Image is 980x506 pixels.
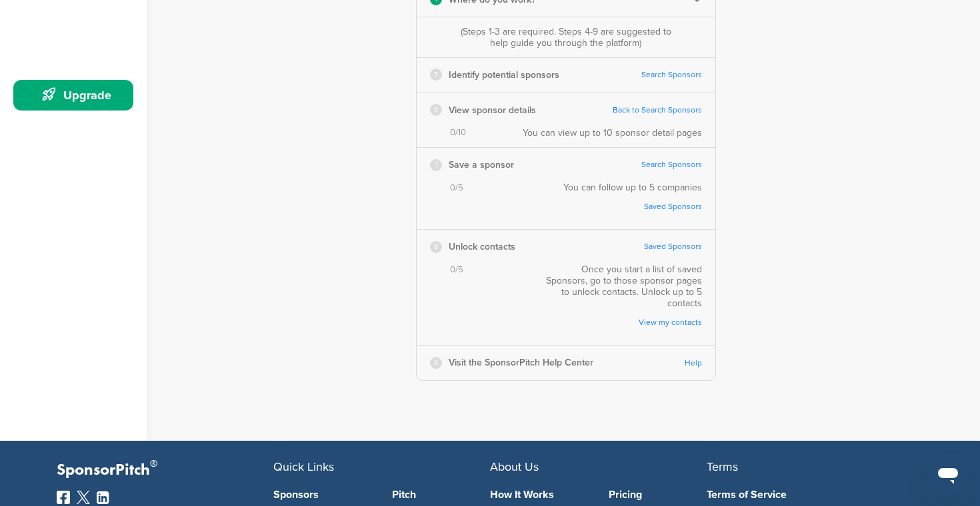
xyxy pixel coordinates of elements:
[449,354,593,371] p: Visit the SponsorPitch Help Center
[392,489,491,500] a: Pitch
[273,489,372,500] a: Sponsors
[641,160,702,170] a: Search Sponsors
[490,459,539,474] span: About Us
[77,491,90,504] img: Twitter
[150,455,157,472] span: ®
[707,489,903,500] a: Terms of Service
[490,489,589,500] a: How It Works
[577,202,702,212] a: Saved Sponsors
[450,182,463,194] span: 0/5
[685,358,702,368] a: Help
[563,182,702,220] div: You can follow up to 5 companies
[538,264,702,336] div: Once you start a list of saved Sponsors, go to those sponsor pages to unlock contacts. Unlock up ...
[609,489,707,500] a: Pricing
[57,461,273,480] p: SponsorPitch
[430,241,442,253] div: 8
[449,67,559,83] p: Identify potential sponsors
[57,491,70,504] img: Facebook
[449,238,515,255] p: Unlock contacts
[927,453,969,495] iframe: Button to launch messaging window
[449,102,536,119] p: View sponsor details
[13,80,133,111] a: Upgrade
[523,127,702,138] div: You can view up to 10 sponsor detail pages
[644,242,702,252] a: Saved Sponsors
[707,459,738,474] span: Terms
[450,264,463,276] span: 0/5
[20,83,133,107] div: Upgrade
[430,357,442,369] div: 9
[449,156,514,173] p: Save a sponsor
[430,104,442,116] div: 6
[430,69,442,81] div: 5
[551,318,702,328] a: View my contacts
[273,459,334,474] span: Quick Links
[613,105,702,115] a: Back to Search Sponsors
[430,159,442,171] div: 7
[641,70,702,80] a: Search Sponsors
[457,26,675,49] div: (Steps 1-3 are required. Steps 4-9 are suggested to help guide you through the platform)
[450,127,466,138] span: 0/10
